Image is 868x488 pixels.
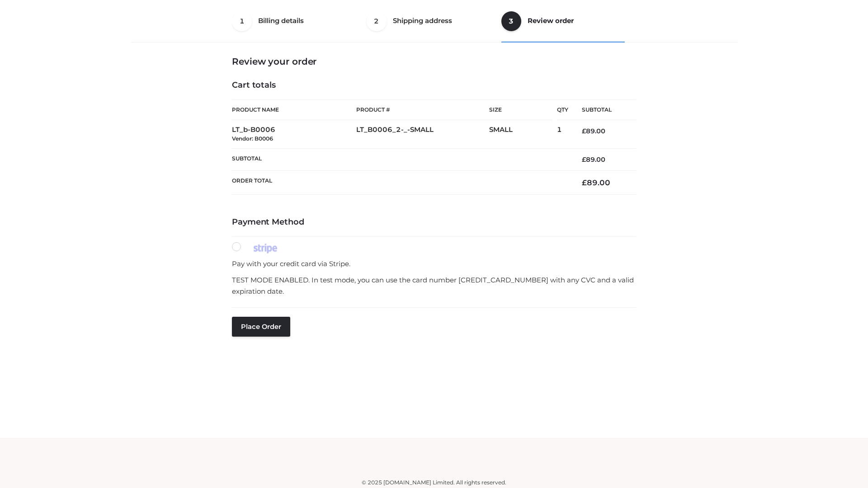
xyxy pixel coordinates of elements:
[557,120,568,149] td: 1
[489,100,552,120] th: Size
[232,80,636,90] h4: Cart totals
[582,178,610,187] bdi: 89.00
[134,478,734,487] div: © 2025 [DOMAIN_NAME] Limited. All rights reserved.
[232,258,636,270] p: Pay with your credit card via Stripe.
[489,120,557,149] td: SMALL
[232,135,273,142] small: Vendor: B0006
[356,99,489,120] th: Product #
[356,120,489,149] td: LT_B0006_2-_-SMALL
[582,155,605,164] bdi: 89.00
[568,100,636,120] th: Subtotal
[232,99,356,120] th: Product Name
[232,171,568,195] th: Order Total
[232,274,636,297] p: TEST MODE ENABLED. In test mode, you can use the card number [CREDIT_CARD_NUMBER] with any CVC an...
[232,217,636,227] h4: Payment Method
[582,127,586,135] span: £
[582,127,605,135] bdi: 89.00
[232,56,636,67] h3: Review your order
[557,99,568,120] th: Qty
[232,317,290,337] button: Place order
[582,155,586,164] span: £
[582,178,587,187] span: £
[232,120,356,149] td: LT_b-B0006
[232,148,568,170] th: Subtotal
